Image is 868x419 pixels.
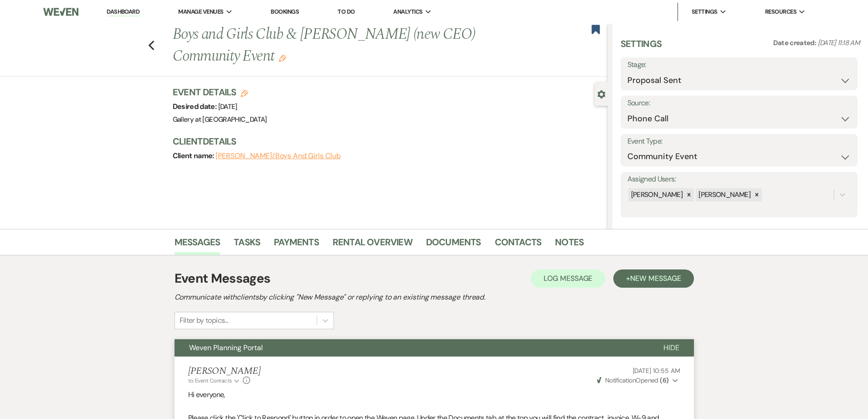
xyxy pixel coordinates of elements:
[773,38,818,47] span: Date created:
[173,102,218,111] span: Desired date:
[188,377,241,385] button: to: Event Contacts
[188,377,232,384] span: to: Event Contacts
[175,339,649,357] button: Weven Planning Portal
[216,152,340,160] button: [PERSON_NAME]/Boys and Girls Club
[173,86,267,98] h3: Event Details
[180,315,228,326] div: Filter by topics...
[43,2,78,21] img: Weven Logo
[338,8,354,16] a: To Do
[633,367,680,375] span: [DATE] 10:55 AM
[649,339,694,357] button: Hide
[175,292,694,303] h2: Communicate with clients by clicking "New Message" or replying to an existing message thread.
[628,188,684,202] div: [PERSON_NAME]
[596,376,680,385] button: NotificationOpened (6)
[627,135,851,148] label: Event Type:
[663,343,679,352] span: Hide
[107,8,139,16] a: Dashboard
[218,102,237,111] span: [DATE]
[173,24,517,67] h1: Boys and Girls Club & [PERSON_NAME] (new CEO) Community Event
[189,343,263,352] span: Weven Planning Portal
[627,97,851,110] label: Source:
[333,235,412,255] a: Rental Overview
[173,151,216,160] span: Client name:
[818,38,860,47] span: [DATE] 11:18 AM
[627,173,851,186] label: Assigned Users:
[188,366,261,377] h5: [PERSON_NAME]
[271,8,299,16] a: Bookings
[234,235,260,255] a: Tasks
[692,7,718,16] span: Settings
[544,274,592,283] span: Log Message
[175,269,271,288] h1: Event Messages
[178,7,223,16] span: Manage Venues
[531,269,605,288] button: Log Message
[696,188,752,202] div: [PERSON_NAME]
[660,376,668,384] strong: ( 6 )
[765,7,796,16] span: Resources
[630,274,681,283] span: New Message
[188,389,680,401] p: Hi everyone,
[597,376,669,384] span: Opened
[173,135,599,148] h3: Client Details
[613,269,693,288] button: +New Message
[495,235,542,255] a: Contacts
[597,89,606,98] button: Close lead details
[279,54,286,62] button: Edit
[555,235,584,255] a: Notes
[393,7,422,16] span: Analytics
[173,115,267,124] span: Gallery at [GEOGRAPHIC_DATA]
[175,235,221,255] a: Messages
[627,58,851,72] label: Stage:
[621,37,662,57] h3: Settings
[426,235,481,255] a: Documents
[274,235,319,255] a: Payments
[605,376,636,384] span: Notification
